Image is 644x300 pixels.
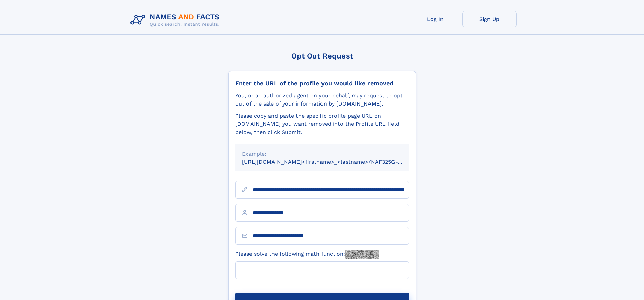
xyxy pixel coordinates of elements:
div: Opt Out Request [228,52,416,60]
div: Please copy and paste the specific profile page URL on [DOMAIN_NAME] you want removed into the Pr... [235,112,409,136]
div: Enter the URL of the profile you would like removed [235,79,409,87]
div: You, or an authorized agent on your behalf, may request to opt-out of the sale of your informatio... [235,92,409,108]
small: [URL][DOMAIN_NAME]<firstname>_<lastname>/NAF325G-xxxxxxxx [242,159,422,165]
label: Please solve the following math function: [235,250,379,259]
img: Logo Names and Facts [128,11,225,29]
a: Sign Up [462,11,517,27]
div: Example: [242,150,402,158]
a: Log In [408,11,462,27]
